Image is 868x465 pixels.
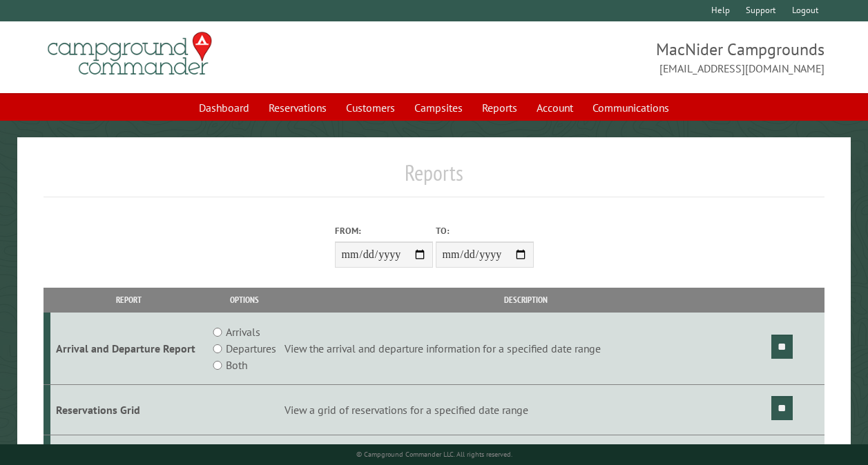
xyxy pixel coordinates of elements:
th: Report [50,288,207,312]
label: Departures [226,340,276,357]
a: Account [528,95,581,121]
td: View a grid of reservations for a specified date range [282,385,769,435]
th: Options [206,288,282,312]
a: Communications [584,95,677,121]
a: Customers [338,95,403,121]
th: Description [282,288,769,312]
h1: Reports [44,159,824,197]
span: MacNider Campgrounds [EMAIL_ADDRESS][DOMAIN_NAME] [434,38,825,77]
a: Reservations [260,95,335,121]
td: View the arrival and departure information for a specified date range [282,313,769,385]
label: From: [335,224,433,237]
td: Reservations Grid [50,385,207,435]
label: To: [436,224,534,237]
label: Arrivals [226,324,260,340]
a: Reports [474,95,525,121]
td: Arrival and Departure Report [50,313,207,385]
a: Dashboard [191,95,258,121]
a: Campsites [406,95,471,121]
img: Campground Commander [44,27,216,81]
small: © Campground Commander LLC. All rights reserved. [356,450,512,459]
label: Both [226,357,247,373]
